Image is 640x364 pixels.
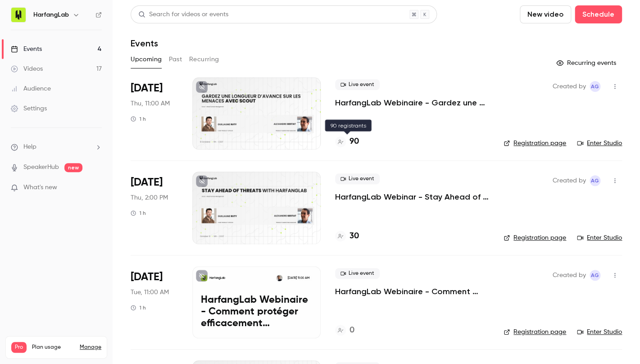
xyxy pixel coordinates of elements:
[131,193,168,202] span: Thu, 2:00 PM
[131,38,158,49] h1: Events
[504,328,566,337] a: Registration page
[131,270,163,284] span: [DATE]
[553,81,586,92] span: Created by
[553,175,586,186] span: Created by
[131,81,163,96] span: [DATE]
[335,173,380,184] span: Live event
[23,142,36,152] span: Help
[131,172,178,244] div: Oct 9 Thu, 2:00 PM (Europe/Paris)
[577,139,622,148] a: Enter Studio
[276,275,282,281] img: Florian Le Roux
[577,328,622,337] a: Enter Studio
[350,230,359,242] h4: 30
[335,191,489,202] a: HarfangLab Webinar - Stay Ahead of Threats with HarfangLab Scout
[131,52,162,67] button: Upcoming
[553,270,586,281] span: Created by
[33,10,69,19] h6: HarfangLab
[552,56,622,70] button: Recurring events
[209,276,225,280] p: HarfangLab
[131,266,178,338] div: Oct 21 Tue, 11:00 AM (Europe/Paris)
[504,233,566,242] a: Registration page
[335,230,359,242] a: 30
[590,81,600,92] span: Alexandre Gestat
[131,209,146,217] div: 1 h
[350,324,354,337] h4: 0
[590,270,600,281] span: Alexandre Gestat
[11,342,27,353] span: Pro
[23,183,57,192] span: What's new
[131,175,163,190] span: [DATE]
[131,115,146,123] div: 1 h
[350,136,359,148] h4: 90
[80,344,101,351] a: Manage
[11,45,42,54] div: Events
[335,136,359,148] a: 90
[285,275,312,281] span: [DATE] 11:00 AM
[335,268,380,279] span: Live event
[335,286,489,297] a: HarfangLab Webinaire - Comment protéger efficacement l’enseignement supérieur contre les cyberatt...
[575,5,622,23] button: Schedule
[504,139,566,148] a: Registration page
[11,84,51,93] div: Audience
[23,163,59,172] a: SpeakerHub
[64,163,82,172] span: new
[131,77,178,150] div: Oct 9 Thu, 11:00 AM (Europe/Paris)
[11,104,47,113] div: Settings
[335,324,354,337] a: 0
[11,8,26,22] img: HarfangLab
[520,5,571,23] button: New video
[201,295,312,329] p: HarfangLab Webinaire - Comment protéger efficacement l’enseignement supérieur contre les cyberatt...
[591,270,599,281] span: AG
[11,64,43,73] div: Videos
[335,79,380,90] span: Live event
[590,175,600,186] span: Alexandre Gestat
[591,81,599,92] span: AG
[577,233,622,242] a: Enter Studio
[335,97,489,108] a: HarfangLab Webinaire - Gardez une longueur d’avance sur les menaces avec HarfangLab Scout
[11,142,102,152] li: help-dropdown-opener
[591,175,599,186] span: AG
[189,52,219,67] button: Recurring
[169,52,182,67] button: Past
[32,344,74,351] span: Plan usage
[131,99,170,108] span: Thu, 11:00 AM
[131,304,146,311] div: 1 h
[138,10,228,19] div: Search for videos or events
[192,266,321,338] a: HarfangLab Webinaire - Comment protéger efficacement l’enseignement supérieur contre les cyberatt...
[131,288,169,297] span: Tue, 11:00 AM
